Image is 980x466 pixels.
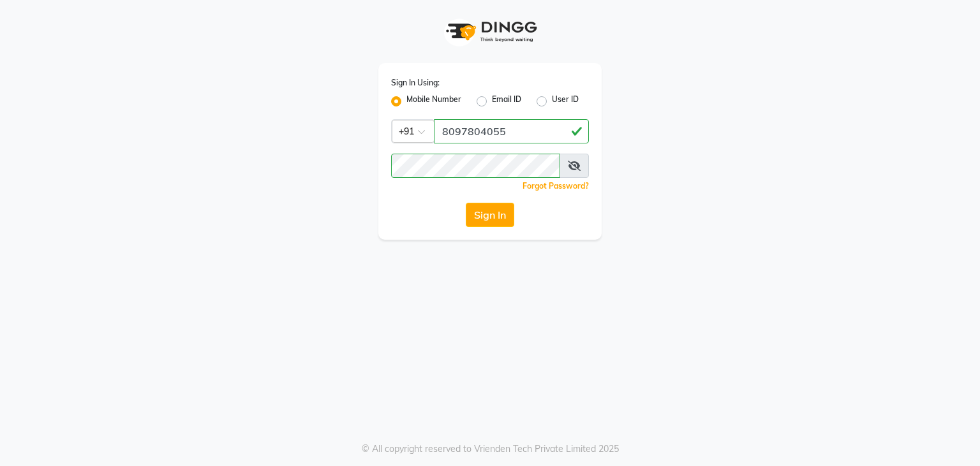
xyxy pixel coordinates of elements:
input: Username [434,119,589,143]
img: logo1.svg [439,13,541,50]
label: Sign In Using: [391,77,440,89]
label: User ID [552,94,579,109]
button: Sign In [466,203,514,227]
input: Username [391,154,560,178]
label: Email ID [492,94,521,109]
a: Forgot Password? [523,181,589,191]
label: Mobile Number [406,94,461,109]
